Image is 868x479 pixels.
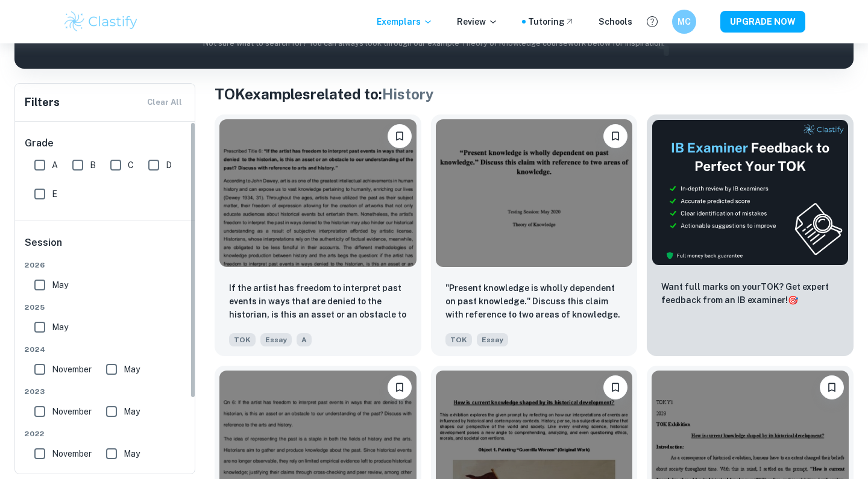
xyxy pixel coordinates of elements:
h6: Session [25,236,186,260]
button: UPGRADE NOW [720,11,805,33]
img: Clastify logo [63,10,139,34]
h1: TOK examples related to: [215,83,854,105]
img: TOK Essay example thumbnail: "Present knowledge is wholly dependent o [436,119,633,267]
a: Tutoring [528,15,574,28]
span: Essay [477,333,508,346]
a: Schools [599,15,632,28]
p: If the artist has freedom to interpret past events in ways that are denied to the historian, is t... [229,281,407,322]
h6: Grade [25,136,186,151]
button: MC [672,10,696,34]
span: TOK [229,333,256,346]
span: May [52,321,68,334]
img: Thumbnail [652,119,849,266]
span: 2022 [25,428,186,439]
span: 🎯 [788,295,798,305]
a: ThumbnailWant full marks on yourTOK? Get expert feedback from an IB examiner! [647,114,854,356]
button: Bookmark [603,124,627,148]
span: C [128,158,134,172]
span: D [166,158,172,172]
span: November [52,405,92,418]
p: Want full marks on your TOK ? Get expert feedback from an IB examiner! [661,280,839,307]
p: Review [457,15,498,28]
span: November [52,363,92,376]
span: 2025 [25,302,186,313]
h6: Filters [25,94,60,111]
span: May [124,363,140,376]
a: Bookmark"Present knowledge is wholly dependent on past knowledge." Discuss this claim with refere... [431,114,638,356]
span: History [382,86,434,102]
button: Bookmark [603,375,627,399]
p: "Present knowledge is wholly dependent on past knowledge." Discuss this claim with reference to t... [445,281,623,321]
span: May [124,405,140,418]
span: Essay [260,333,292,346]
img: TOK Essay example thumbnail: If the artist has freedom to interpret p [219,119,417,267]
h6: MC [678,15,691,28]
p: Exemplars [377,15,433,28]
span: May [124,447,140,460]
button: Bookmark [388,375,412,399]
p: Not sure what to search for? You can always look through our example Theory of Knowledge coursewo... [24,37,844,49]
span: A [297,333,312,346]
span: 2023 [25,386,186,397]
button: Help and Feedback [642,11,662,32]
button: Bookmark [388,124,412,148]
span: November [52,447,92,460]
span: 2024 [25,344,186,355]
span: B [90,158,96,172]
span: A [52,158,58,172]
span: TOK [445,333,472,346]
span: May [52,278,68,292]
button: Bookmark [820,375,844,399]
span: 2026 [25,260,186,271]
span: E [52,187,57,201]
a: BookmarkIf the artist has freedom to interpret past events in ways that are denied to the histori... [215,114,421,356]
